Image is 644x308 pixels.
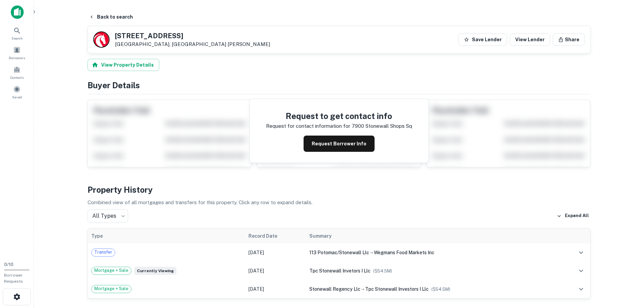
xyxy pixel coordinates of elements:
[575,247,587,258] button: expand row
[365,286,429,292] span: tpc stonewall investors i llc
[306,229,559,243] th: Summary
[245,243,306,262] td: [DATE]
[2,24,32,42] a: Search
[9,55,25,61] span: Borrowers
[575,265,587,277] button: expand row
[115,32,270,39] h5: [STREET_ADDRESS]
[610,254,644,286] iframe: Chat Widget
[245,280,306,298] td: [DATE]
[88,229,245,243] th: Type
[4,262,14,267] span: 0 / 10
[431,287,450,292] span: ($ 54.5M )
[10,75,24,80] span: Contacts
[309,249,555,256] div: →
[115,41,270,47] p: [GEOGRAPHIC_DATA], [GEOGRAPHIC_DATA]
[88,59,159,71] button: View Property Details
[510,33,550,46] a: View Lender
[86,11,136,23] button: Back to search
[88,209,128,223] div: All Types
[92,285,131,292] span: Mortgage + Sale
[352,122,412,130] p: 7900 stonewall shops sq
[304,136,375,152] button: Request Borrower Info
[92,267,131,274] span: Mortgage + Sale
[458,33,507,46] button: Save Lender
[88,198,591,207] p: Combined view of all mortgages and transfers for this property. Click any row to expand details.
[374,250,434,255] span: wegmans food markets inc
[11,35,23,41] span: Search
[92,249,115,256] span: Transfer
[2,44,32,62] a: Borrowers
[309,285,555,293] div: →
[245,229,306,243] th: Record Date
[309,250,369,255] span: 113 potomac/stonewall llc
[266,122,350,130] p: Request for contact information for
[2,83,32,101] a: Saved
[11,5,24,19] img: capitalize-icon.png
[553,33,585,46] button: Share
[4,273,23,284] span: Borrower Requests
[266,110,412,122] h4: Request to get contact info
[88,79,591,91] h4: Buyer Details
[88,184,591,196] h4: Property History
[309,286,360,292] span: stonewall regency llc
[309,268,371,274] span: tpc stonewall invetors i llc
[134,267,176,275] span: Currently viewing
[2,63,32,81] a: Contacts
[575,283,587,295] button: expand row
[245,262,306,280] td: [DATE]
[12,94,22,100] span: Saved
[228,41,270,47] a: [PERSON_NAME]
[373,268,392,274] span: ($ 54.5M )
[555,211,591,221] button: Expand All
